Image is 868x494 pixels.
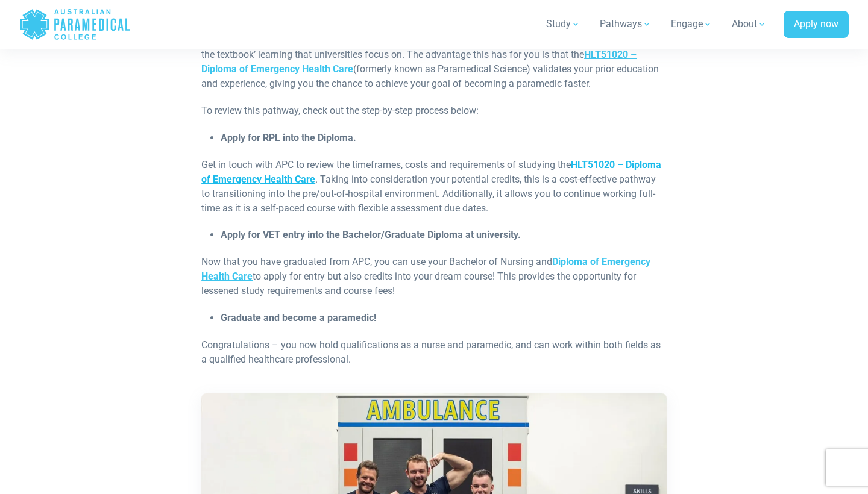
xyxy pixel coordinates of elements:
[221,312,376,324] span: Graduate and become a paramedic!
[201,159,661,185] a: HLT51020 – Diploma of Emergency Health Care
[784,11,849,39] a: Apply now
[221,229,521,240] span: Apply for VET entry into the Bachelor/Graduate Diploma at university.
[539,7,588,41] a: Study
[19,5,131,44] a: Australian Paramedical College
[201,105,479,116] span: To review this pathway, check out the step-by-step process below:
[201,159,661,214] span: Get in touch with APC to review the timeframes, costs and requirements of studying the . Taking i...
[725,7,774,41] a: About
[201,339,661,365] span: Congratulations – you now hold qualifications as a nurse and paramedic, and can work within both ...
[201,256,650,296] span: Now that you have graduated from APC, you can use your Bachelor of Nursing and to apply for entry...
[221,132,356,143] span: Apply for RPL into the Diploma.
[664,7,720,41] a: Engage
[593,7,659,41] a: Pathways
